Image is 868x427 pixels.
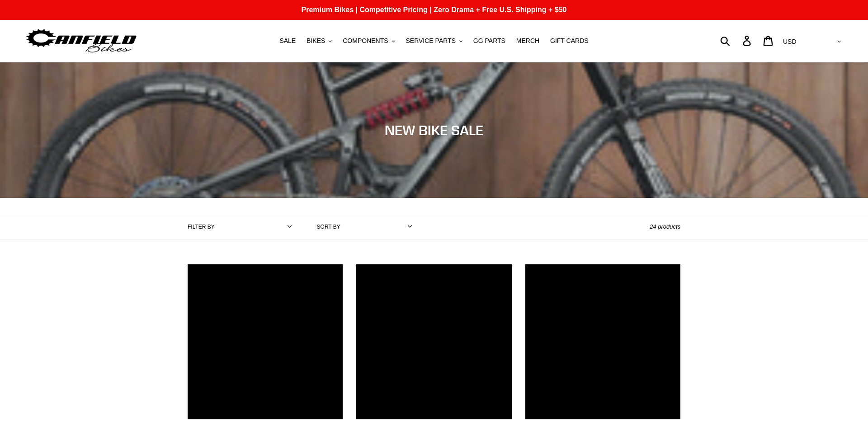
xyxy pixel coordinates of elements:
a: GIFT CARDS [546,35,593,47]
a: SALE [275,35,300,47]
a: GG PARTS [469,35,510,47]
button: COMPONENTS [338,35,399,47]
label: Filter by [188,223,215,231]
span: MERCH [516,37,539,45]
img: Canfield Bikes [25,27,138,55]
span: BIKES [307,37,325,45]
button: BIKES [302,35,336,47]
span: COMPONENTS [343,37,388,45]
button: SERVICE PARTS [401,35,467,47]
span: GG PARTS [473,37,505,45]
span: 24 products [650,223,680,230]
span: GIFT CARDS [550,37,589,45]
a: MERCH [512,35,544,47]
span: SALE [279,37,296,45]
span: SERVICE PARTS [406,37,455,45]
input: Search [725,31,748,51]
label: Sort by [317,223,340,231]
span: NEW BIKE SALE [385,122,483,138]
